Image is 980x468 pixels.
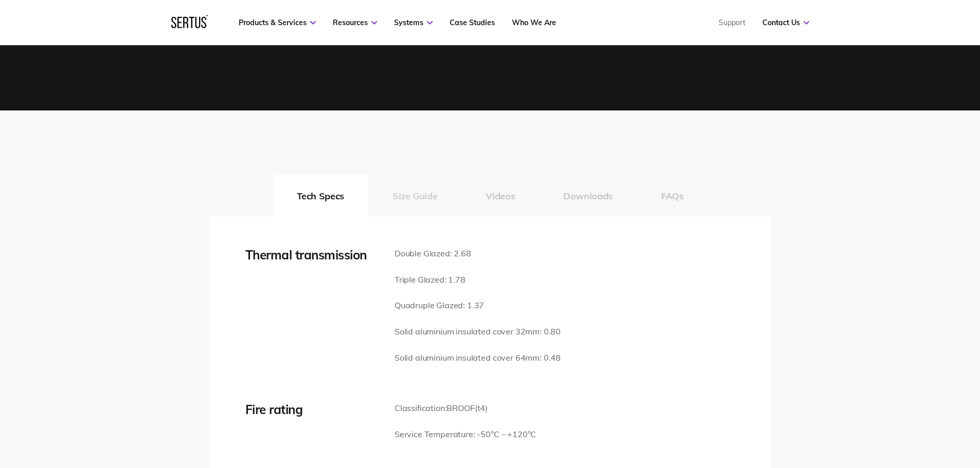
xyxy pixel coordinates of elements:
a: Who We Are [512,18,556,27]
span: (t4) [475,403,488,413]
p: Double Glazed: 2.68 [395,247,561,260]
button: Videos [461,175,539,216]
button: Downloads [539,175,637,216]
p: Classification: [395,402,536,415]
p: Solid aluminium insulated cover 32mm: 0.80 [395,325,561,339]
a: Contact Us [762,18,809,27]
span: B [447,403,452,413]
a: Resources [333,18,377,27]
p: Service Temperature: -50°C – +120°C [395,428,536,441]
a: Case Studies [450,18,495,27]
a: Systems [394,18,433,27]
p: Quadruple Glazed: 1.37 [395,299,561,312]
span: ROOF [452,403,474,413]
button: FAQs [637,175,708,216]
p: Solid aluminium insulated cover 64mm: 0.48 [395,351,561,365]
iframe: Chat Widget [795,349,980,468]
p: Triple Glazed: 1.78 [395,273,561,287]
div: Fire rating [245,402,379,417]
button: Size Guide [368,175,461,216]
a: Support [719,18,745,27]
a: Products & Services [239,18,316,27]
div: Thermal transmission [245,247,379,263]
